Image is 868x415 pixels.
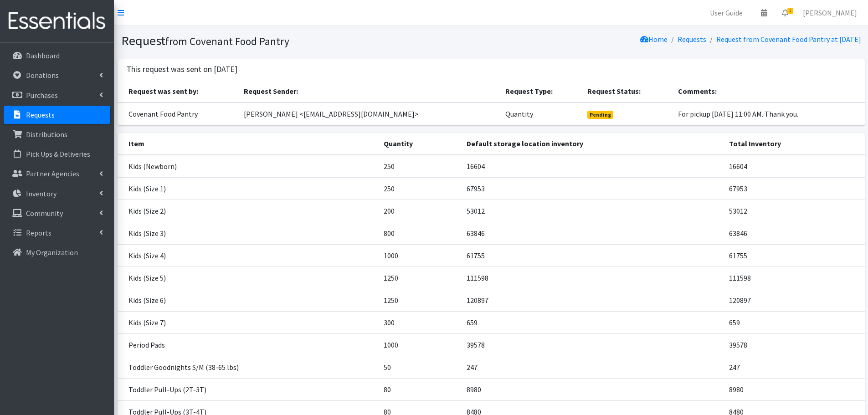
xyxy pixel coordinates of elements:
p: Distributions [26,130,67,139]
td: 120897 [724,289,864,311]
td: 200 [378,200,461,222]
td: 67953 [461,177,724,200]
p: Reports [26,228,51,237]
small: from Covenant Food Pantry [165,35,289,48]
td: 53012 [461,200,724,222]
td: 16604 [724,155,864,178]
td: 247 [461,356,724,378]
td: 800 [378,222,461,244]
td: 61755 [461,244,724,266]
td: 120897 [461,289,724,311]
th: Request Status: [582,80,672,102]
h3: This request was sent on [DATE] [127,65,237,74]
td: Period Pads [118,333,379,356]
td: 1000 [378,244,461,266]
td: Kids (Size 5) [118,266,379,289]
a: 1 [775,4,796,22]
td: 50 [378,356,461,378]
a: My Organization [4,243,110,261]
a: Inventory [4,184,110,203]
a: Request from Covenant Food Pantry at [DATE] [716,35,861,44]
p: Partner Agencies [26,169,79,178]
p: Dashboard [26,51,60,60]
td: 53012 [724,200,864,222]
td: Covenant Food Pantry [118,102,239,125]
td: 250 [378,177,461,200]
p: Donations [26,71,59,80]
p: My Organization [26,248,78,257]
th: Quantity [378,133,461,155]
a: Purchases [4,86,110,104]
td: 247 [724,356,864,378]
p: Requests [26,110,55,119]
a: Dashboard [4,46,110,65]
td: Toddler Pull-Ups (2T-3T) [118,378,379,400]
a: Home [640,35,668,44]
td: Kids (Size 4) [118,244,379,266]
a: Requests [678,35,706,44]
td: 80 [378,378,461,400]
img: HumanEssentials [4,6,110,36]
td: Kids (Size 1) [118,177,379,200]
th: Default storage location inventory [461,133,724,155]
td: 8980 [724,378,864,400]
th: Request was sent by: [118,80,239,102]
td: Kids (Size 7) [118,311,379,333]
p: Community [26,209,63,218]
td: 67953 [724,177,864,200]
td: 8980 [461,378,724,400]
a: Requests [4,106,110,124]
p: Inventory [26,189,56,198]
td: 111598 [724,266,864,289]
td: Kids (Size 2) [118,200,379,222]
td: For pickup [DATE] 11:00 AM. Thank you. [673,102,865,125]
a: Reports [4,224,110,242]
td: Kids (Newborn) [118,155,379,178]
th: Request Sender: [238,80,500,102]
td: 39578 [724,333,864,356]
a: Distributions [4,125,110,143]
td: 659 [461,311,724,333]
td: 61755 [724,244,864,266]
td: 1250 [378,266,461,289]
a: User Guide [703,4,750,22]
a: Community [4,204,110,222]
td: 111598 [461,266,724,289]
th: Comments: [673,80,865,102]
td: 250 [378,155,461,178]
p: Purchases [26,91,58,100]
td: 1250 [378,289,461,311]
a: Donations [4,66,110,84]
th: Request Type: [500,80,582,102]
td: Kids (Size 6) [118,289,379,311]
th: Item [118,133,379,155]
td: Toddler Goodnights S/M (38-65 lbs) [118,356,379,378]
td: 39578 [461,333,724,356]
span: 1 [787,8,793,14]
span: Pending [587,111,613,119]
a: Partner Agencies [4,164,110,183]
td: 16604 [461,155,724,178]
td: [PERSON_NAME] <[EMAIL_ADDRESS][DOMAIN_NAME]> [238,102,500,125]
td: 63846 [461,222,724,244]
td: Kids (Size 3) [118,222,379,244]
p: Pick Ups & Deliveries [26,149,90,159]
h1: Request [121,33,488,49]
td: 659 [724,311,864,333]
td: Quantity [500,102,582,125]
a: [PERSON_NAME] [796,4,864,22]
a: Pick Ups & Deliveries [4,145,110,163]
th: Total Inventory [724,133,864,155]
td: 1000 [378,333,461,356]
td: 300 [378,311,461,333]
td: 63846 [724,222,864,244]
